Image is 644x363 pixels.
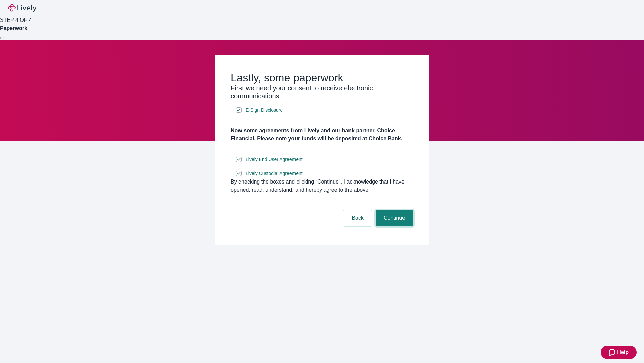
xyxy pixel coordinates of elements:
a: e-sign disclosure document [244,155,304,164]
button: Back [343,210,372,226]
span: Lively End User Agreement [246,156,303,163]
h4: Now some agreements from Lively and our bank partner, Choice Financial. Please note your funds wi... [231,127,413,143]
h2: Lastly, some paperwork [231,71,413,84]
a: e-sign disclosure document [244,169,304,178]
div: By checking the boxes and clicking “Continue", I acknowledge that I have opened, read, understand... [231,178,413,194]
span: Lively Custodial Agreement [246,170,303,177]
svg: Zendesk support icon [609,348,617,356]
button: Zendesk support iconHelp [601,346,637,359]
span: E-Sign Disclosure [246,107,283,114]
span: Help [617,348,629,356]
a: e-sign disclosure document [244,106,284,114]
img: Lively [8,4,36,12]
button: Continue [376,210,413,226]
h3: First we need your consent to receive electronic communications. [231,84,413,100]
